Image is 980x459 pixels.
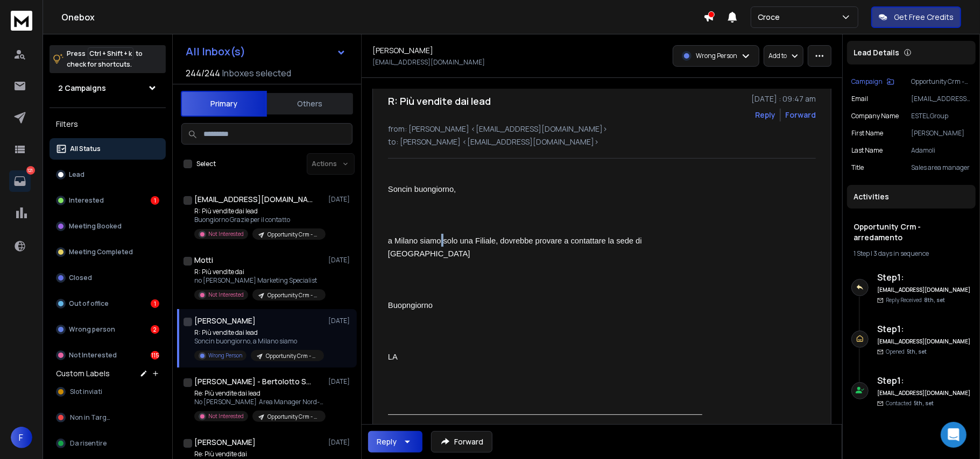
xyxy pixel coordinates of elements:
button: Wrong person2 [50,319,166,340]
button: Reply [368,431,422,453]
button: Non in Target [50,407,166,428]
p: Buongiorno Grazie per il contatto [194,216,323,224]
h1: [PERSON_NAME] [372,45,433,56]
p: Opportunity Crm - arredamento [267,231,319,239]
button: F [11,427,32,448]
p: Closed [69,274,92,282]
h3: Inboxes selected [222,67,291,80]
p: Wrong Person [208,352,242,360]
p: Adamoli [911,146,971,155]
p: Press to check for shortcuts. [67,48,143,70]
p: [DATE] [328,256,352,264]
p: Not Interested [208,230,244,238]
span: LA [388,353,398,361]
button: Primary [181,91,267,117]
p: Meeting Booked [69,222,122,231]
button: Reply [755,110,775,120]
p: Out of office [69,299,109,308]
span: Ctrl + Shift + k [88,47,133,60]
span: Da risentire [70,439,107,448]
h1: [PERSON_NAME] [194,315,256,326]
h1: All Inbox(s) [186,46,245,57]
h1: Opportunity Crm - arredamento [854,221,969,243]
div: 1 [151,299,159,308]
p: Re: Più vendite dai [194,450,323,458]
p: Not Interested [208,291,244,299]
p: [DATE] [328,317,352,325]
span: 3 days in sequence [873,249,929,258]
p: R: Più vendite dai lead [194,207,323,216]
p: from: [PERSON_NAME] <[EMAIL_ADDRESS][DOMAIN_NAME]> [388,124,816,134]
p: [DATE] [328,438,352,447]
div: | [854,249,969,258]
span: 5th, set [914,399,934,407]
p: Croce [758,12,784,23]
p: [EMAIL_ADDRESS][DOMAIN_NAME] [911,95,971,103]
p: R: Più vendite dai [194,268,323,276]
div: Reply [377,436,397,447]
span: 8th, set [924,296,945,304]
h1: Motti [194,255,213,266]
p: [DATE] [328,377,352,386]
p: no [PERSON_NAME] Marketing Specialist [194,276,323,285]
button: Forward [431,431,492,453]
button: Not Interested115 [50,345,166,366]
p: Sales area manager [911,163,971,172]
label: Select [196,160,216,168]
p: title [851,163,864,172]
p: [EMAIL_ADDRESS][DOMAIN_NAME] [372,58,485,67]
p: [DATE] : 09:47 am [751,94,816,104]
button: Get Free Credits [871,6,961,28]
p: Company Name [851,112,899,120]
button: Lead [50,164,166,185]
p: Lead Details [854,47,899,58]
p: Opportunity Crm - arredamento [266,352,318,360]
div: Activities [847,185,976,209]
h1: [PERSON_NAME] - Bertolotto Spa [194,376,313,387]
p: Not Interested [208,412,244,420]
p: Last Name [851,146,883,155]
p: Soncin buongiorno, a Milano siamo [194,337,323,346]
p: Wrong Person [696,52,737,60]
button: Closed [50,267,166,289]
span: Buopngiorno [388,301,433,310]
button: Interested1 [50,190,166,211]
div: 115 [151,351,159,360]
h3: Filters [50,117,166,132]
p: 121 [26,166,35,175]
button: All Inbox(s) [177,41,355,62]
h1: Onebox [61,11,703,24]
p: Not Interested [69,351,117,360]
h6: [EMAIL_ADDRESS][DOMAIN_NAME] [877,338,971,346]
h6: [EMAIL_ADDRESS][DOMAIN_NAME] [877,389,971,397]
p: Contacted [886,399,934,407]
h6: [EMAIL_ADDRESS][DOMAIN_NAME] [877,286,971,294]
span: 244 / 244 [186,67,220,80]
span: a Milano siamo solo una Filiale, dovrebbe provare a contattare la sede di [GEOGRAPHIC_DATA] [388,236,644,258]
p: Opportunity Crm - arredamento [267,413,319,421]
p: [DATE] [328,195,352,204]
a: 121 [9,170,31,192]
span: 1 Step [854,249,870,258]
h1: [EMAIL_ADDRESS][DOMAIN_NAME] [194,194,313,205]
h1: 2 Campaigns [58,83,106,94]
button: Others [267,92,353,116]
h6: Step 1 : [877,271,971,284]
p: [PERSON_NAME] [911,129,971,138]
h6: Step 1 : [877,322,971,335]
div: 1 [151,196,159,205]
p: Interested [69,196,104,205]
button: Meeting Completed [50,241,166,263]
p: Opportunity Crm - arredamento [911,77,971,86]
span: 5th, set [907,348,927,355]
div: 2 [151,325,159,334]
p: Opportunity Crm - arredamento [267,291,319,299]
div: Forward [785,110,816,120]
p: No [PERSON_NAME] Area Manager Nord-Est [GEOGRAPHIC_DATA] BERTOLOTTO [194,398,323,406]
h3: Custom Labels [56,368,110,379]
p: ESTEL Group [911,112,971,120]
p: to: [PERSON_NAME] <[EMAIL_ADDRESS][DOMAIN_NAME]> [388,137,816,147]
p: First Name [851,129,883,138]
p: Lead [69,170,84,179]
